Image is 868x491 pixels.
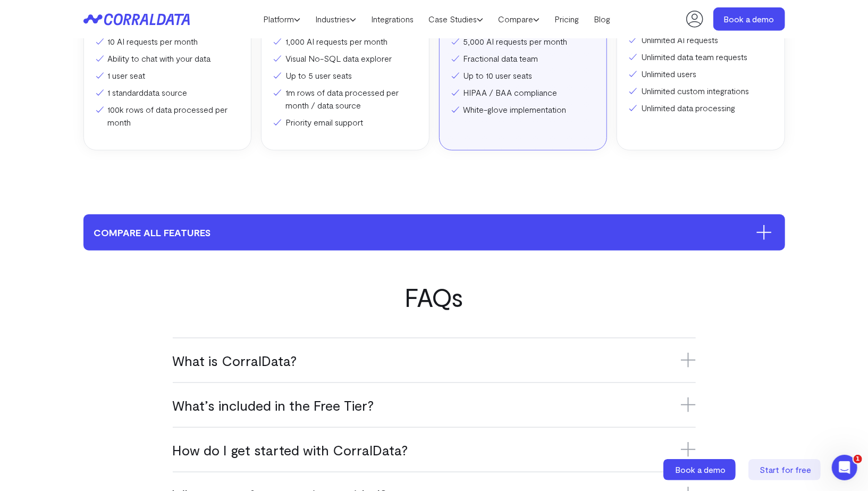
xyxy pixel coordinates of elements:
[83,282,785,311] h2: FAQs
[628,85,774,97] li: Unlimited custom integrations
[272,116,418,129] li: Priority email support
[95,35,241,48] li: 10 AI requests per month
[450,69,596,82] li: Up to 10 user seats
[95,103,241,129] li: 100k rows of data processed per month
[173,352,696,369] h3: What is CorralData?
[272,86,418,112] li: 1m rows of data processed per month / data source
[547,11,586,27] a: Pricing
[450,103,596,116] li: White-glove implementation
[748,459,823,480] a: Start for free
[628,51,774,63] li: Unlimited data team requests
[144,87,188,97] a: data source
[308,11,364,27] a: Industries
[95,52,241,65] li: Ability to chat with your data
[95,86,241,99] li: 1 standard
[450,86,596,99] li: HIPAA / BAA compliance
[628,68,774,80] li: Unlimited users
[854,455,862,463] span: 1
[450,35,596,48] li: 5,000 AI requests per month
[713,7,785,31] a: Book a demo
[586,11,618,27] a: Blog
[83,214,785,251] button: compare all features
[760,464,812,475] span: Start for free
[272,52,418,65] li: Visual No-SQL data explorer
[95,69,241,82] li: 1 user seat
[676,464,726,475] span: Book a demo
[173,396,696,414] h3: What’s included in the Free Tier?
[272,35,418,48] li: 1,000 AI requests per month
[256,11,308,27] a: Platform
[272,69,418,82] li: Up to 5 user seats
[173,441,696,459] h3: How do I get started with CorralData?
[663,459,738,480] a: Book a demo
[421,11,491,27] a: Case Studies
[364,11,421,27] a: Integrations
[491,11,547,27] a: Compare
[628,34,774,46] li: Unlimited AI requests
[450,52,596,65] li: Fractional data team
[832,455,857,480] iframe: Intercom live chat
[628,102,774,114] li: Unlimited data processing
